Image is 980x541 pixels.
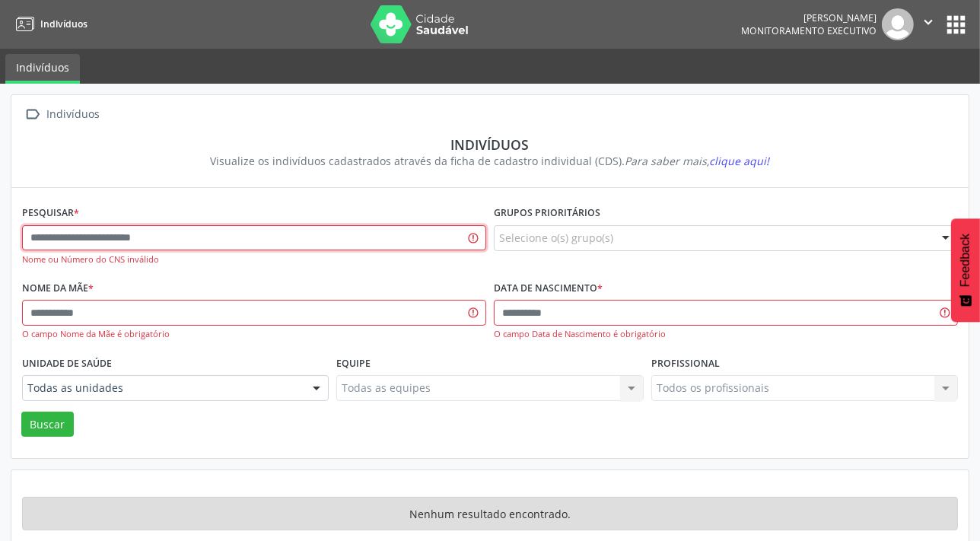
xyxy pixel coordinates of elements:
div: Nenhum resultado encontrado. [22,497,958,530]
a: Indivíduos [5,54,80,84]
button:  [914,8,943,40]
i:  [920,14,937,30]
i: Para saber mais, [625,154,770,168]
i:  [22,103,44,126]
label: Profissional [651,352,720,375]
div: Indivíduos [33,136,947,153]
label: Unidade de saúde [22,352,112,375]
label: Nome da mãe [22,277,94,301]
span: Selecione o(s) grupo(s) [499,230,613,246]
label: Equipe [336,352,371,375]
span: Monitoramento Executivo [741,24,877,37]
label: Data de nascimento [494,277,603,301]
span: Feedback [959,234,972,287]
button: apps [943,11,969,38]
a:  Indivíduos [22,103,103,126]
div: Visualize os indivíduos cadastrados através da ficha de cadastro individual (CDS). [33,153,947,169]
div: O campo Data de Nascimento é obrigatório [494,328,958,341]
label: Grupos prioritários [494,202,600,225]
span: Indivíduos [40,18,87,30]
button: Buscar [21,412,74,438]
label: Pesquisar [22,202,79,225]
a: Indivíduos [11,11,87,37]
img: img [882,8,914,40]
div: O campo Nome da Mãe é obrigatório [22,328,486,341]
div: Nome ou Número do CNS inválido [22,253,486,266]
button: Feedback - Mostrar pesquisa [951,218,980,322]
div: [PERSON_NAME] [741,11,877,24]
span: Todas as unidades [27,380,297,396]
span: clique aqui! [710,154,770,168]
div: Indivíduos [44,103,103,126]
